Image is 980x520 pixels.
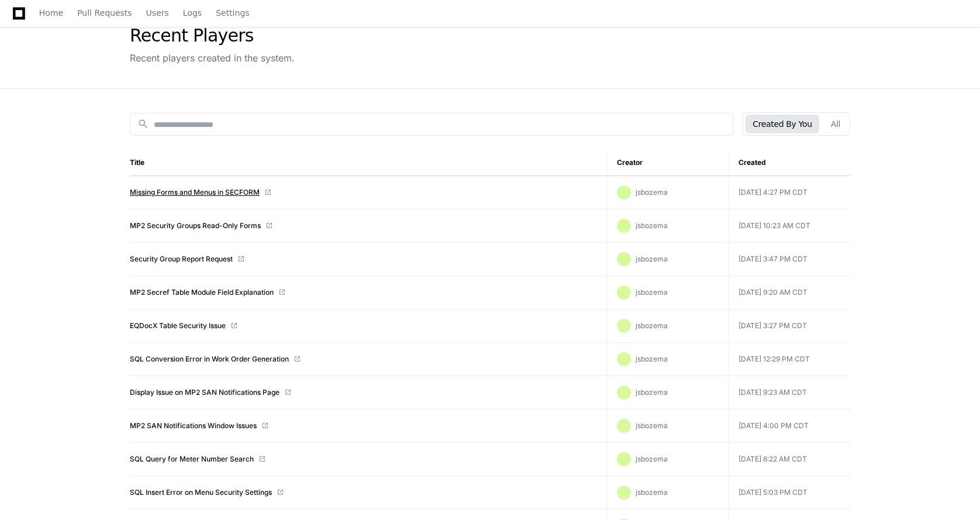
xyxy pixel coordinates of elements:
[130,354,289,364] a: SQL Conversion Error in Work Order Generation
[729,376,850,409] td: [DATE] 9:23 AM CDT
[130,421,257,431] a: MP2 SAN Notifications Window Issues
[729,209,850,243] td: [DATE] 10:23 AM CDT
[137,118,149,130] mat-icon: search
[636,388,668,397] span: jsbozema
[729,276,850,309] td: [DATE] 9:20 AM CDT
[146,9,169,16] span: Users
[729,409,850,443] td: [DATE] 4:00 PM CDT
[130,488,272,497] a: SQL Insert Error on Menu Security Settings
[636,354,668,363] span: jsbozema
[729,309,850,343] td: [DATE] 3:27 PM CDT
[746,115,819,133] button: Created By You
[824,115,847,133] button: All
[130,288,274,297] a: MP2 Secref Table Module Field Explanation
[636,488,668,497] span: jsbozema
[77,9,132,16] span: Pull Requests
[729,176,850,209] td: [DATE] 4:27 PM CDT
[729,243,850,276] td: [DATE] 3:47 PM CDT
[39,9,63,16] span: Home
[130,221,261,230] a: MP2 Security Groups Read-Only Forms
[130,188,260,197] a: Missing Forms and Menus in SECFORM
[607,150,729,176] th: Creator
[636,221,668,230] span: jsbozema
[636,188,668,197] span: jsbozema
[130,388,279,397] a: Display Issue on MP2 SAN Notifications Page
[729,476,850,509] td: [DATE] 5:03 PM CDT
[216,9,249,16] span: Settings
[183,9,202,16] span: Logs
[636,454,668,463] span: jsbozema
[130,51,295,65] div: Recent players created in the system.
[130,454,254,464] a: SQL Query for Meter Number Search
[729,443,850,476] td: [DATE] 8:22 AM CDT
[636,321,668,330] span: jsbozema
[636,254,668,263] span: jsbozema
[130,150,607,176] th: Title
[130,254,233,264] a: Security Group Report Request
[729,343,850,376] td: [DATE] 12:29 PM CDT
[130,25,295,46] div: Recent Players
[729,150,850,176] th: Created
[636,288,668,297] span: jsbozema
[636,421,668,430] span: jsbozema
[130,321,226,330] a: EQDocX Table Security Issue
